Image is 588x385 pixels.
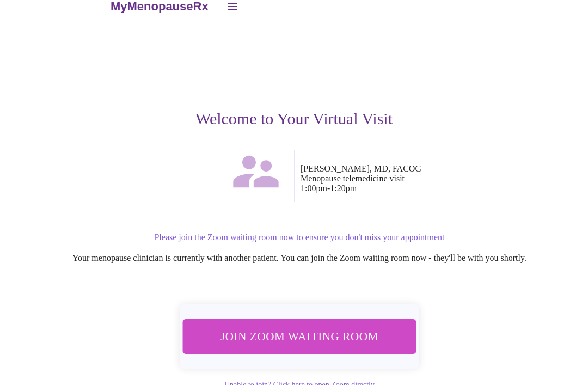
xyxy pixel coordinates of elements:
[28,253,571,263] p: Your menopause clinician is currently with another patient. You can join the Zoom waiting room no...
[301,164,571,193] p: [PERSON_NAME], MD, FACOG Menopause telemedicine visit 1:00pm - 1:20pm
[28,233,571,242] p: Please join the Zoom waiting room now to ensure you don't miss your appointment
[183,320,416,354] button: Join Zoom Waiting Room
[197,327,402,347] span: Join Zoom Waiting Room
[17,109,571,128] h3: Welcome to Your Virtual Visit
